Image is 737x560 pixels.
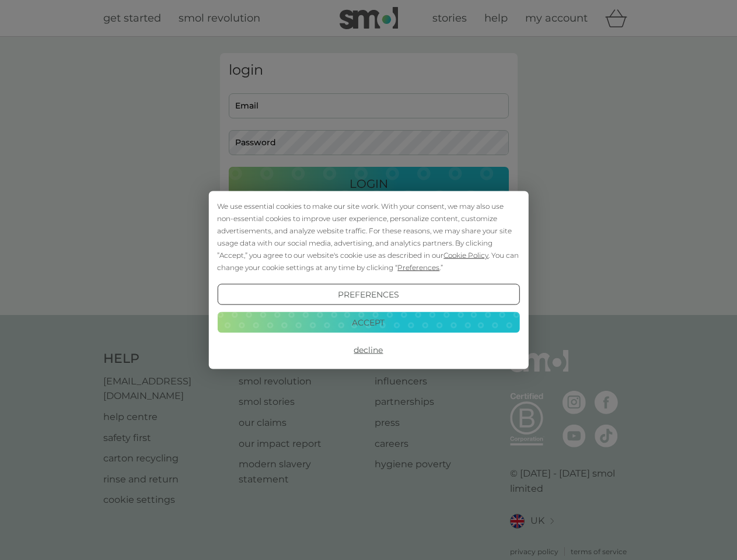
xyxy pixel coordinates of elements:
[217,284,519,305] button: Preferences
[443,251,488,260] span: Cookie Policy
[217,311,519,332] button: Accept
[208,191,528,369] div: Cookie Consent Prompt
[217,339,519,360] button: Decline
[397,263,439,272] span: Preferences
[217,200,519,274] div: We use essential cookies to make our site work. With your consent, we may also use non-essential ...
